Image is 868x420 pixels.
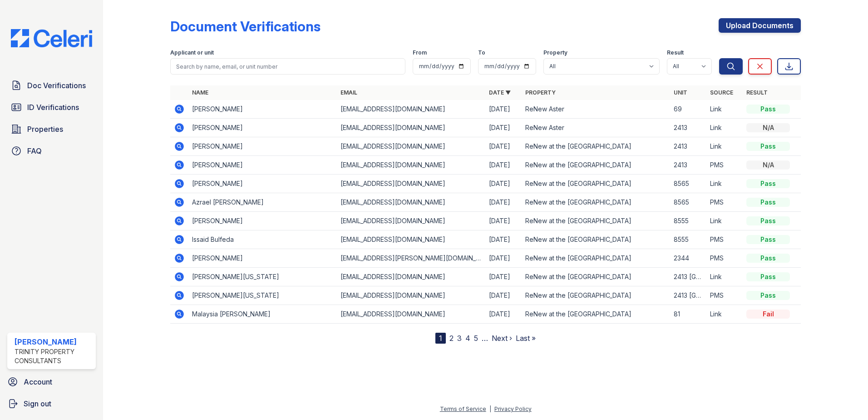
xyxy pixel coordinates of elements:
td: 8565 [670,193,706,212]
div: Pass [746,198,790,207]
td: [PERSON_NAME][US_STATE] [188,268,337,286]
td: 2413 [GEOGRAPHIC_DATA] [670,286,706,305]
label: Applicant or unit [170,49,214,56]
td: [DATE] [485,175,522,193]
td: [DATE] [485,137,522,156]
span: Sign out [24,398,51,409]
a: Date ▼ [489,89,511,96]
td: [DATE] [485,212,522,230]
a: Name [192,89,208,96]
div: Pass [746,272,790,281]
a: Upload Documents [719,18,801,33]
td: [EMAIL_ADDRESS][DOMAIN_NAME] [337,175,485,193]
td: 2413 [670,119,706,137]
div: Pass [746,142,790,151]
a: Unit [674,89,687,96]
td: 8555 [670,230,706,249]
td: ReNew at the [GEOGRAPHIC_DATA] [522,230,670,249]
td: ReNew Aster [522,100,670,119]
a: Sign out [4,395,99,413]
td: ReNew at the [GEOGRAPHIC_DATA] [522,268,670,286]
td: 81 [670,305,706,324]
td: [PERSON_NAME] [188,100,337,119]
td: [EMAIL_ADDRESS][DOMAIN_NAME] [337,230,485,249]
td: [DATE] [485,268,522,286]
td: [EMAIL_ADDRESS][DOMAIN_NAME] [337,286,485,305]
td: [EMAIL_ADDRESS][DOMAIN_NAME] [337,137,485,156]
td: Link [706,100,743,119]
td: [PERSON_NAME] [188,249,337,268]
td: ReNew Aster [522,119,670,137]
td: 2413 [670,156,706,175]
td: Azrael [PERSON_NAME] [188,193,337,212]
img: CE_Logo_Blue-a8612792a0a2168367f1c8372b55b34899dd931a85d93a1a3d3e32e68fde9ad4.png [4,29,99,47]
td: [PERSON_NAME] [188,212,337,230]
a: Doc Verifications [7,76,96,95]
td: [PERSON_NAME] [188,119,337,137]
div: Pass [746,105,790,114]
td: 8565 [670,175,706,193]
td: Link [706,175,743,193]
td: Link [706,305,743,324]
td: [DATE] [485,305,522,324]
td: [DATE] [485,249,522,268]
input: Search by name, email, or unit number [170,58,405,75]
td: [EMAIL_ADDRESS][DOMAIN_NAME] [337,268,485,286]
div: Pass [746,216,790,225]
td: Link [706,268,743,286]
td: [EMAIL_ADDRESS][DOMAIN_NAME] [337,119,485,137]
td: ReNew at the [GEOGRAPHIC_DATA] [522,305,670,324]
a: Terms of Service [440,405,486,412]
div: Pass [746,179,790,188]
td: ReNew at the [GEOGRAPHIC_DATA] [522,175,670,193]
td: [DATE] [485,100,522,119]
td: [DATE] [485,119,522,137]
div: 1 [435,333,446,344]
td: ReNew at the [GEOGRAPHIC_DATA] [522,286,670,305]
td: [EMAIL_ADDRESS][DOMAIN_NAME] [337,193,485,212]
td: 69 [670,100,706,119]
div: Pass [746,291,790,300]
td: [EMAIL_ADDRESS][DOMAIN_NAME] [337,212,485,230]
td: Malaysia [PERSON_NAME] [188,305,337,324]
span: ID Verifications [27,102,79,113]
label: To [478,49,485,56]
span: Doc Verifications [27,80,86,91]
a: Property [525,89,556,96]
td: Link [706,119,743,137]
a: 5 [474,334,478,343]
td: [DATE] [485,193,522,212]
a: 3 [457,334,462,343]
td: [DATE] [485,286,522,305]
td: PMS [706,230,743,249]
a: Email [340,89,357,96]
td: PMS [706,286,743,305]
td: [PERSON_NAME][US_STATE] [188,286,337,305]
a: Account [4,373,99,391]
span: Properties [27,124,63,135]
td: [DATE] [485,156,522,175]
td: 2413 [670,137,706,156]
a: Privacy Policy [494,405,532,412]
td: ReNew at the [GEOGRAPHIC_DATA] [522,193,670,212]
td: 2344 [670,249,706,268]
a: Result [746,89,768,96]
td: [DATE] [485,230,522,249]
td: Issaid Bulfeda [188,230,337,249]
td: ReNew at the [GEOGRAPHIC_DATA] [522,249,670,268]
span: … [482,333,488,344]
a: FAQ [7,142,96,160]
a: 4 [465,334,470,343]
div: Pass [746,235,790,244]
a: Next › [492,334,512,343]
td: Link [706,212,743,230]
div: | [489,405,491,412]
div: N/A [746,123,790,132]
div: Pass [746,254,790,263]
td: 8555 [670,212,706,230]
td: Link [706,137,743,156]
div: Trinity Property Consultants [15,347,92,365]
td: ReNew at the [GEOGRAPHIC_DATA] [522,156,670,175]
td: [EMAIL_ADDRESS][DOMAIN_NAME] [337,305,485,324]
